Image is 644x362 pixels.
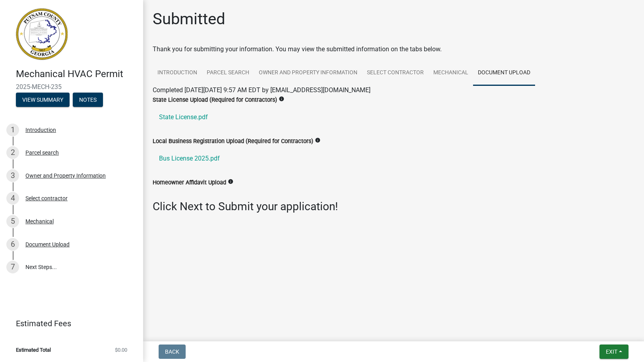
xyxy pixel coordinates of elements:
[153,200,634,213] h3: Click Next to Submit your application!
[6,124,19,136] div: 1
[153,180,226,186] label: Homeowner Affidavit Upload
[6,169,19,182] div: 3
[153,60,202,86] a: Introduction
[153,86,370,94] span: Completed [DATE][DATE] 9:57 AM EDT by [EMAIL_ADDRESS][DOMAIN_NAME]
[228,179,233,184] i: info
[473,60,535,86] a: Document Upload
[16,8,68,60] img: Putnam County, Georgia
[153,108,634,127] a: State License.pdf
[16,93,70,107] button: View Summary
[16,97,70,103] wm-modal-confirm: Summary
[16,83,127,91] span: 2025-MECH-235
[25,150,59,155] div: Parcel search
[115,347,127,352] span: $0.00
[25,219,54,224] div: Mechanical
[6,215,19,228] div: 5
[279,96,284,102] i: info
[25,127,56,133] div: Introduction
[315,137,320,143] i: info
[159,345,186,359] button: Back
[153,97,277,103] label: State License Upload (Required for Contractors)
[6,316,130,331] a: Estimated Fees
[153,45,634,54] div: Thank you for submitting your information. You may view the submitted information on the tabs below.
[599,345,628,359] button: Exit
[6,238,19,251] div: 6
[73,97,103,103] wm-modal-confirm: Notes
[16,68,137,80] h4: Mechanical HVAC Permit
[254,60,362,86] a: Owner and Property Information
[25,196,68,201] div: Select contractor
[6,261,19,273] div: 7
[362,60,429,86] a: Select contractor
[153,139,313,144] label: Local Business Registration Upload (Required for Contractors)
[6,192,19,205] div: 4
[16,347,51,352] span: Estimated Total
[606,348,617,355] span: Exit
[153,149,634,168] a: Bus License 2025.pdf
[6,146,19,159] div: 2
[73,93,103,107] button: Notes
[429,60,473,86] a: Mechanical
[202,60,254,86] a: Parcel search
[153,10,225,29] h1: Submitted
[25,242,70,247] div: Document Upload
[165,348,179,355] span: Back
[25,173,106,178] div: Owner and Property Information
